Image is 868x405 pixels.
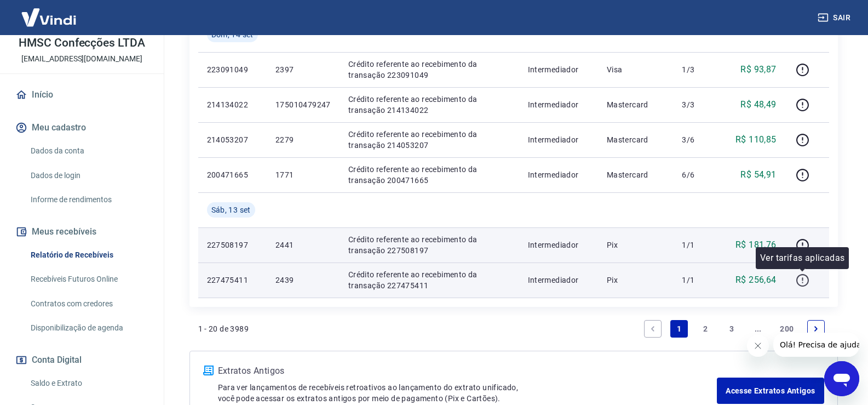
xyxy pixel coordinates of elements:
a: Disponibilização de agenda [26,317,151,339]
a: Page 2 [697,320,714,338]
button: Meu cadastro [13,116,151,140]
p: Crédito referente ao recebimento da transação 227508197 [348,234,510,256]
span: Sáb, 13 set [211,204,251,215]
p: Intermediador [528,99,589,110]
p: Crédito referente ao recebimento da transação 214134022 [348,94,510,116]
p: Intermediador [528,239,589,250]
p: R$ 110,85 [735,133,777,146]
p: R$ 48,49 [740,98,776,111]
a: Recebíveis Futuros Online [26,268,151,290]
p: Crédito referente ao recebimento da transação 223091049 [348,59,510,81]
a: Dados da conta [26,140,151,162]
p: 214134022 [207,99,258,110]
p: HMSC Confecções LTDA [19,37,145,49]
p: 3/6 [682,134,714,145]
p: Intermediador [528,134,589,145]
a: Acesse Extratos Antigos [717,378,824,404]
p: 2279 [275,134,331,145]
a: Page 1 is your current page [670,320,688,338]
a: Contratos com credores [26,293,151,315]
p: Extratos Antigos [218,364,717,378]
a: Saldo e Extrato [26,372,151,395]
img: Vindi [13,1,84,34]
p: Pix [607,239,665,250]
p: Intermediador [528,275,589,286]
p: R$ 93,87 [740,63,776,76]
iframe: Fechar mensagem [747,335,769,357]
p: Mastercard [607,99,665,110]
p: 3/3 [682,99,714,110]
p: 227508197 [207,239,258,250]
p: Visa [607,64,665,75]
p: Intermediador [528,64,589,75]
button: Conta Digital [13,348,151,372]
p: [EMAIL_ADDRESS][DOMAIN_NAME] [21,53,142,65]
p: 1 - 20 de 3989 [198,323,249,334]
iframe: Botão para abrir a janela de mensagens [824,361,859,396]
p: Pix [607,275,665,286]
a: Next page [807,320,825,338]
p: Para ver lançamentos de recebíveis retroativos ao lançamento do extrato unificado, você pode aces... [218,382,717,404]
p: Crédito referente ao recebimento da transação 200471665 [348,164,510,186]
p: 2397 [275,64,331,75]
p: R$ 256,64 [735,273,777,287]
p: 2441 [275,239,331,250]
ul: Pagination [640,316,829,342]
a: Informe de rendimentos [26,189,151,211]
button: Sair [815,8,855,28]
p: R$ 54,91 [740,168,776,181]
a: Page 200 [775,320,798,338]
button: Meus recebíveis [13,220,151,244]
p: 1/1 [682,275,714,286]
p: Crédito referente ao recebimento da transação 214053207 [348,129,510,151]
p: 223091049 [207,64,258,75]
p: R$ 181,76 [735,238,777,252]
iframe: Mensagem da empresa [773,333,859,357]
span: Olá! Precisa de ajuda? [7,8,92,16]
p: 214053207 [207,134,258,145]
p: 2439 [275,275,331,286]
a: Jump forward [749,320,767,338]
p: 6/6 [682,169,714,180]
p: Crédito referente ao recebimento da transação 227475411 [348,269,510,291]
p: Intermediador [528,169,589,180]
a: Dados de login [26,164,151,187]
p: 175010479247 [275,99,331,110]
p: Mastercard [607,134,665,145]
p: Mastercard [607,169,665,180]
a: Relatório de Recebíveis [26,244,151,266]
p: 1/3 [682,64,714,75]
p: 227475411 [207,275,258,286]
p: 1/1 [682,239,714,250]
img: ícone [203,366,214,375]
p: 200471665 [207,169,258,180]
a: Previous page [644,320,662,338]
p: 1771 [275,169,331,180]
a: Início [13,83,151,107]
p: Ver tarifas aplicadas [760,252,844,265]
a: Page 3 [723,320,740,338]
